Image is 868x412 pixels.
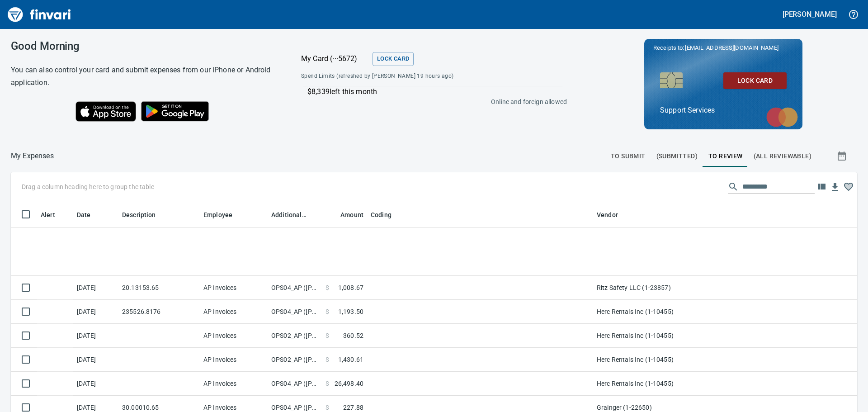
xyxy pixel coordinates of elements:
[371,209,403,220] span: Coding
[783,9,837,19] h5: [PERSON_NAME]
[203,209,232,220] span: Employee
[41,209,55,220] span: Alert
[118,276,200,300] td: 20.13153.65
[762,103,802,132] img: mastercard.svg
[271,209,318,220] span: Additional Reviewer
[325,283,329,292] span: $
[22,182,154,191] p: Drag a column heading here to group the table
[731,75,779,86] span: Lock Card
[73,276,118,300] td: [DATE]
[268,300,322,324] td: OPS04_AP ([PERSON_NAME], [PERSON_NAME], [PERSON_NAME], [PERSON_NAME], [PERSON_NAME])
[684,43,779,52] span: [EMAIL_ADDRESS][DOMAIN_NAME]
[371,209,392,220] span: Coding
[200,324,268,348] td: AP Invoices
[815,180,828,194] button: Choose columns to display
[593,324,684,348] td: Herc Rentals Inc (1-10455)
[325,307,329,316] span: $
[73,300,118,324] td: [DATE]
[653,43,793,52] p: Receipts to:
[271,209,307,220] span: Additional Reviewer
[660,105,787,116] p: Support Services
[842,180,855,194] button: Column choices favorited. Click to reset to default
[200,372,268,396] td: AP Invoices
[200,300,268,324] td: AP Invoices
[754,151,811,162] span: (All Reviewable)
[338,355,363,364] span: 1,430.61
[325,403,329,412] span: $
[200,276,268,300] td: AP Invoices
[136,96,214,126] img: Get it on Google Play
[335,379,363,388] span: 26,498.40
[268,348,322,372] td: OPS02_AP ([PERSON_NAME], [PERSON_NAME], [PERSON_NAME], [PERSON_NAME])
[268,324,322,348] td: OPS02_AP ([PERSON_NAME], [PERSON_NAME], [PERSON_NAME], [PERSON_NAME])
[77,209,91,220] span: Date
[343,331,363,340] span: 360.52
[294,97,567,106] p: Online and foreign allowed
[593,300,684,324] td: Herc Rentals Inc (1-10455)
[73,372,118,396] td: [DATE]
[656,151,698,162] span: (Submitted)
[77,209,103,220] span: Date
[268,372,322,396] td: OPS04_AP ([PERSON_NAME], [PERSON_NAME], [PERSON_NAME], [PERSON_NAME], [PERSON_NAME])
[340,209,363,220] span: Amount
[41,209,67,220] span: Alert
[11,40,278,52] h3: Good Morning
[597,209,630,220] span: Vendor
[122,209,156,220] span: Description
[593,348,684,372] td: Herc Rentals Inc (1-10455)
[338,307,363,316] span: 1,193.50
[203,209,244,220] span: Employee
[338,283,363,292] span: 1,008.67
[73,348,118,372] td: [DATE]
[268,276,322,300] td: OPS04_AP ([PERSON_NAME], [PERSON_NAME], [PERSON_NAME], [PERSON_NAME], [PERSON_NAME])
[118,300,200,324] td: 235526.8176
[325,331,329,340] span: $
[11,151,54,161] nav: breadcrumb
[377,54,409,64] span: Lock Card
[329,209,363,220] span: Amount
[325,379,329,388] span: $
[593,276,684,300] td: Ritz Safety LLC (1-23857)
[723,72,787,89] button: Lock Card
[301,53,369,64] p: My Card (···5672)
[597,209,618,220] span: Vendor
[11,64,278,89] h6: You can also control your card and submit expenses from our iPhone or Android application.
[593,372,684,396] td: Herc Rentals Inc (1-10455)
[708,151,743,162] span: To Review
[122,209,168,220] span: Description
[73,324,118,348] td: [DATE]
[343,403,363,412] span: 227.88
[611,151,646,162] span: To Submit
[5,4,73,25] img: Finvari
[75,101,136,122] img: Download on the App Store
[373,52,414,66] button: Lock Card
[11,151,54,161] p: My Expenses
[780,7,839,21] button: [PERSON_NAME]
[828,145,857,167] button: Show transactions within a particular date range
[200,348,268,372] td: AP Invoices
[301,72,509,81] span: Spend Limits (refreshed by [PERSON_NAME] 19 hours ago)
[307,86,562,97] p: $8,339 left this month
[325,355,329,364] span: $
[828,180,842,194] button: Download Table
